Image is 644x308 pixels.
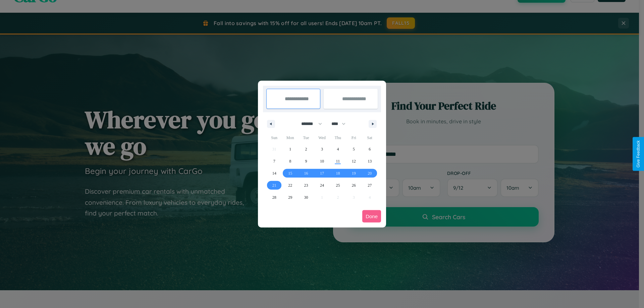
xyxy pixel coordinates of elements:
span: 27 [368,179,372,191]
button: 29 [282,191,298,203]
span: 25 [336,179,340,191]
button: 3 [314,143,330,155]
span: 15 [288,167,292,179]
span: 26 [352,179,356,191]
span: Fri [346,132,362,143]
span: 10 [320,155,324,167]
span: 22 [288,179,292,191]
button: 17 [314,167,330,179]
span: 18 [336,167,340,179]
span: 7 [273,155,275,167]
span: 19 [352,167,356,179]
span: 21 [272,179,276,191]
span: 8 [289,155,291,167]
span: 16 [304,167,308,179]
span: 2 [305,143,307,155]
span: 23 [304,179,308,191]
div: Give Feedback [636,140,641,168]
span: 13 [368,155,372,167]
button: 19 [346,167,362,179]
span: 9 [305,155,307,167]
span: 28 [272,191,276,203]
button: 28 [266,191,282,203]
span: 11 [336,155,340,167]
button: 7 [266,155,282,167]
button: 13 [362,155,378,167]
span: 3 [321,143,323,155]
span: Mon [282,132,298,143]
span: 4 [337,143,339,155]
button: 6 [362,143,378,155]
span: 29 [288,191,292,203]
span: 30 [304,191,308,203]
button: 9 [298,155,314,167]
span: Thu [330,132,346,143]
button: Done [362,210,381,223]
button: 24 [314,179,330,191]
button: 12 [346,155,362,167]
span: Sun [266,132,282,143]
button: 25 [330,179,346,191]
span: 14 [272,167,276,179]
button: 27 [362,179,378,191]
button: 21 [266,179,282,191]
span: Tue [298,132,314,143]
button: 20 [362,167,378,179]
span: 6 [369,143,371,155]
button: 5 [346,143,362,155]
button: 8 [282,155,298,167]
button: 30 [298,191,314,203]
span: 17 [320,167,324,179]
span: 20 [368,167,372,179]
span: 1 [289,143,291,155]
button: 2 [298,143,314,155]
button: 18 [330,167,346,179]
button: 16 [298,167,314,179]
button: 4 [330,143,346,155]
button: 10 [314,155,330,167]
span: Sat [362,132,378,143]
button: 23 [298,179,314,191]
button: 26 [346,179,362,191]
span: 24 [320,179,324,191]
span: Wed [314,132,330,143]
span: 12 [352,155,356,167]
button: 14 [266,167,282,179]
button: 15 [282,167,298,179]
button: 22 [282,179,298,191]
button: 11 [330,155,346,167]
span: 5 [353,143,355,155]
button: 1 [282,143,298,155]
